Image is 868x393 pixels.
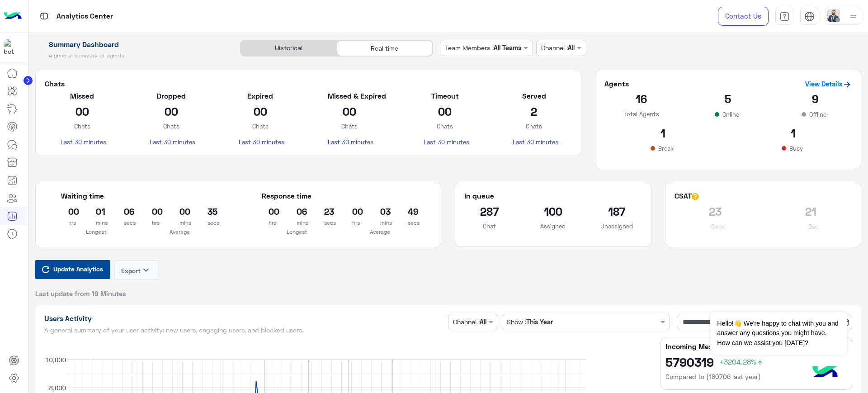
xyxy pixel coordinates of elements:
[464,191,494,200] h5: In queue
[124,218,124,227] p: secs
[809,357,841,388] img: hulul-logo.png
[35,40,230,49] h1: Summary Dashboard
[45,356,66,364] text: 10,000
[464,222,514,231] p: Chat
[408,218,408,227] p: secs
[592,204,642,218] h2: 187
[709,222,727,231] p: Good
[179,218,180,227] p: mins
[44,327,445,334] h5: A general summary of your user activity: new users, engaging users, and blocked users.
[656,144,675,153] p: Break
[805,80,852,88] a: View Details
[124,204,124,218] h2: 06
[61,122,104,131] p: Chats
[262,191,311,200] h5: Response time
[35,52,230,59] h5: A general summary of agents
[735,126,852,140] h2: 1
[788,144,805,153] p: Busy
[61,191,214,200] h5: Waiting time
[150,91,193,100] h5: Dropped
[345,227,415,237] p: Average
[179,204,180,218] h2: 00
[665,372,847,381] h6: Compared to (180706 last year)
[328,91,371,100] h5: Missed & Expired
[61,227,131,237] p: Longest
[528,222,578,231] p: Assigned
[380,204,381,218] h2: 03
[35,289,126,298] span: Last update from 19 Minutes
[592,222,642,231] p: Unassigned
[35,260,110,279] button: Update Analytics
[61,104,104,118] h2: 00
[324,218,325,227] p: secs
[408,204,408,218] h2: 49
[38,10,50,22] img: tab
[328,104,371,118] h2: 00
[691,91,764,106] h2: 5
[4,39,20,56] img: 1403182699927242
[49,384,66,392] text: 8,000
[150,137,193,147] p: Last 30 minutes
[380,218,381,227] p: mins
[665,355,847,369] h2: 5790319
[61,91,104,100] h5: Missed
[779,11,790,22] img: tab
[675,204,756,218] h2: 23
[44,314,445,323] h1: Users Activity
[239,122,282,131] p: Chats
[152,218,152,227] p: hrs
[513,91,556,100] h5: Served
[45,79,572,88] h5: Chats
[710,312,846,355] span: Hello!👋 We're happy to chat with you and answer any questions you might have. How can we assist y...
[114,260,159,280] button: Exportkeyboard_arrow_down
[424,104,467,118] h2: 00
[145,227,215,237] p: Average
[57,10,113,23] p: Analytics Center
[807,222,821,231] p: Bad
[152,204,152,218] h2: 00
[513,122,556,131] p: Chats
[424,91,467,100] h5: Timeout
[239,91,282,100] h5: Expired
[4,7,22,26] img: Logo
[604,109,678,118] p: Total Agents
[528,204,578,218] h2: 100
[269,204,269,218] h2: 00
[269,218,269,227] p: hrs
[464,204,514,218] h2: 287
[804,11,815,22] img: tab
[604,91,678,106] h2: 16
[675,191,699,200] h5: CSAT
[239,137,282,147] p: Last 30 minutes
[150,122,193,131] p: Chats
[604,79,629,88] h5: Agents
[770,204,852,218] h2: 21
[513,104,556,118] h2: 2
[665,342,847,351] h5: Incoming Messages
[241,40,336,56] div: Historical
[807,110,828,119] p: Offline
[262,227,332,237] p: Longest
[328,137,371,147] p: Last 30 minutes
[324,204,325,218] h2: 23
[848,11,859,22] img: profile
[61,137,104,147] p: Last 30 minutes
[424,137,467,147] p: Last 30 minutes
[827,9,840,22] img: userImage
[778,91,852,106] h2: 9
[337,40,433,56] div: Real time
[721,110,741,119] p: Online
[51,263,105,275] span: Update Analytics
[719,357,764,366] span: +3204.28%
[150,104,193,118] h2: 00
